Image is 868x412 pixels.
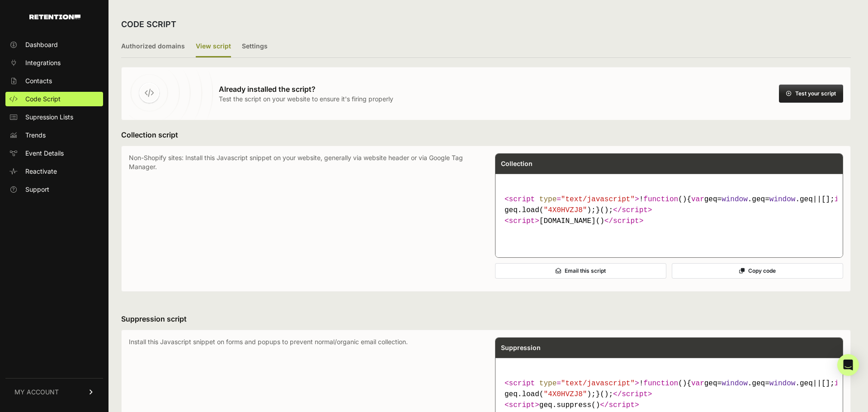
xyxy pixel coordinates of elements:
[219,84,393,95] h3: Already installed the script?
[5,146,103,161] a: Event Details
[613,390,652,398] span: </ >
[505,217,539,225] span: < >
[509,217,535,225] span: script
[691,379,704,388] span: var
[129,153,477,284] p: Non-Shopify sites: Install this Javascript snippet on your website, generally via website header ...
[691,195,704,204] span: var
[505,195,639,204] span: < = >
[779,85,843,103] button: Test your script
[622,206,648,214] span: script
[835,379,843,388] span: if
[643,195,687,204] span: ( )
[543,206,587,214] span: "4X0HVZJ8"
[5,110,103,124] a: Supression Lists
[509,401,535,409] span: script
[25,113,73,122] span: Supression Lists
[539,195,557,204] span: type
[643,379,678,388] span: function
[495,338,843,358] div: Suppression
[25,185,49,194] span: Support
[219,95,393,104] p: Test the script on your website to ensure it's firing properly
[613,217,639,225] span: script
[242,36,268,57] label: Settings
[643,195,678,204] span: function
[543,390,587,398] span: "4X0HVZJ8"
[501,190,837,230] code: [DOMAIN_NAME]()
[5,128,103,142] a: Trends
[505,401,539,409] span: < >
[769,195,796,204] span: window
[196,36,231,57] label: View script
[5,92,103,106] a: Code Script
[121,129,851,140] h3: Collection script
[722,379,748,388] span: window
[121,18,176,31] h2: CODE SCRIPT
[561,195,635,204] span: "text/javascript"
[25,167,57,176] span: Reactivate
[672,263,843,279] button: Copy code
[5,56,103,70] a: Integrations
[539,379,557,388] span: type
[25,58,61,67] span: Integrations
[609,401,635,409] span: script
[613,206,652,214] span: </ >
[835,195,843,204] span: if
[5,74,103,88] a: Contacts
[600,401,639,409] span: </ >
[722,195,748,204] span: window
[121,313,851,324] h3: Suppression script
[495,154,843,174] div: Collection
[29,14,80,19] img: Retention.com
[5,38,103,52] a: Dashboard
[769,379,796,388] span: window
[604,217,643,225] span: </ >
[643,379,687,388] span: ( )
[14,388,59,397] span: MY ACCOUNT
[561,379,635,388] span: "text/javascript"
[837,354,859,376] div: Open Intercom Messenger
[5,182,103,197] a: Support
[25,149,64,158] span: Event Details
[25,131,46,140] span: Trends
[509,195,535,204] span: script
[505,379,639,388] span: < = >
[495,263,666,279] button: Email this script
[25,76,52,85] span: Contacts
[622,390,648,398] span: script
[25,40,58,49] span: Dashboard
[121,36,185,57] label: Authorized domains
[5,164,103,179] a: Reactivate
[25,95,61,104] span: Code Script
[509,379,535,388] span: script
[5,378,103,406] a: MY ACCOUNT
